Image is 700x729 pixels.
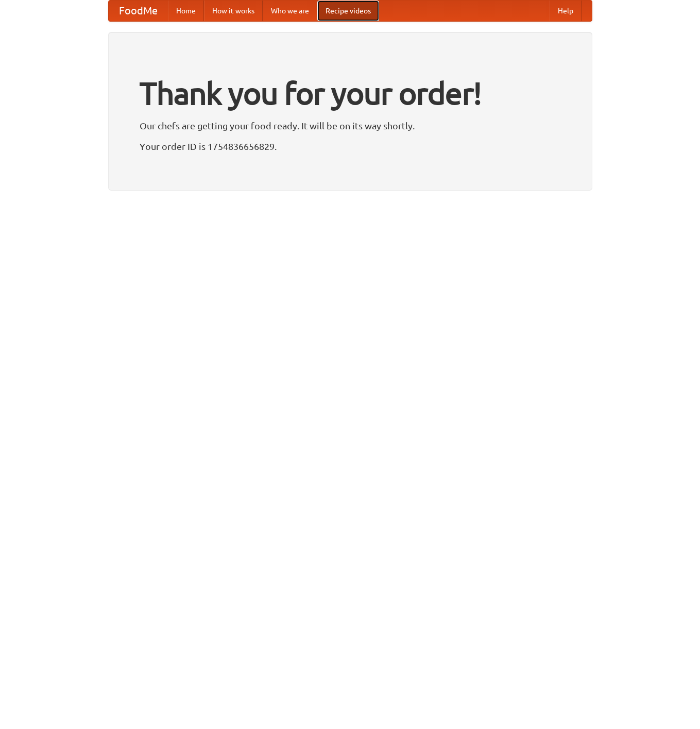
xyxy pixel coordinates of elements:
[204,1,263,21] a: How it works
[140,118,561,133] p: Our chefs are getting your food ready. It will be on its way shortly.
[263,1,317,21] a: Who we are
[550,1,582,21] a: Help
[109,1,168,21] a: FoodMe
[140,139,561,154] p: Your order ID is 1754836656829.
[140,69,561,118] h1: Thank you for your order!
[317,1,379,21] a: Recipe videos
[168,1,204,21] a: Home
